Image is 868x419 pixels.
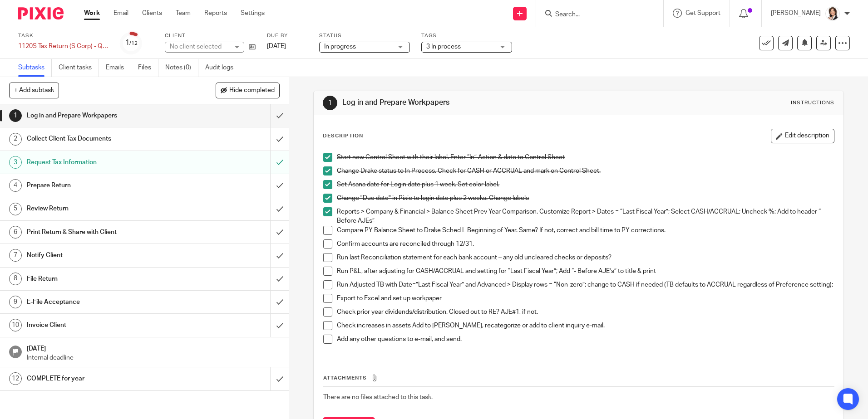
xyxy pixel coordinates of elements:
div: 4 [9,179,22,192]
h1: Log in and Prepare Workpapers [342,98,598,107]
button: Hide completed [216,83,280,98]
h1: Log in and Prepare Workpapers [27,109,183,122]
p: Run P&L, after adjusting for CASH/ACCRUAL and setting for “Last Fiscal Year”; Add “- Before AJE’s... [337,267,833,276]
div: 1120S Tax Return (S Corp) - QBO [18,42,109,51]
p: Compare PY Balance Sheet to Drake Sched L Beginning of Year. Same? If not, correct and bill time ... [337,226,833,235]
div: 1 [323,96,337,110]
label: Tags [421,32,512,39]
button: + Add subtask [9,83,59,98]
div: 10 [9,319,22,331]
a: Reports [204,9,227,18]
a: Work [84,9,100,18]
p: Add any other questions to e-mail, and send. [337,335,833,344]
h1: Request Tax Information [27,156,183,169]
p: Change Drake status to In Process. Check for CASH or ACCRUAL and mark on Control Sheet. [337,166,833,175]
div: 1 [9,109,22,122]
div: 5 [9,203,22,215]
h1: Notify Client [27,248,183,262]
span: 3 In process [426,44,461,50]
img: BW%20Website%203%20-%20square.jpg [825,6,840,21]
small: /12 [129,41,138,46]
label: Status [319,32,410,39]
h1: COMPLETE for year [27,372,183,385]
button: Edit description [771,129,834,143]
label: Client [165,32,256,39]
div: No client selected [170,42,229,51]
p: Check increases in assets Add to [PERSON_NAME], recategorize or add to client inquiry e-mail. [337,321,833,330]
h1: Print Return & Share with Client [27,225,183,239]
span: Attachments [323,375,367,380]
p: Check prior year dividends/distribution. Closed out to RE? AJE#1, if not. [337,307,833,317]
input: Search [554,11,636,19]
p: Run last Reconciliation statement for each bank account – any old uncleared checks or deposits? [337,253,833,262]
div: 8 [9,273,22,285]
h1: File Return [27,272,183,286]
p: Internal deadline [27,353,280,362]
img: Pixie [18,7,64,19]
div: 9 [9,296,22,308]
div: Instructions [791,99,834,107]
div: 7 [9,249,22,262]
p: Run Adjusted TB with Date=”Last Fiscal Year” and Advanced > Display rows = “Non-zero”; change to ... [337,280,833,289]
h1: Invoice Client [27,318,183,332]
div: 2 [9,133,22,146]
a: Client tasks [59,59,99,77]
p: Change "Due date" in Pixie to login date plus 2 weeks. Change labels [337,194,833,203]
a: Notes (0) [165,59,198,77]
span: Hide completed [229,87,275,94]
a: Team [176,9,191,18]
a: Settings [241,9,265,18]
a: Subtasks [18,59,52,77]
p: [PERSON_NAME] [771,9,821,18]
h1: [DATE] [27,342,280,353]
p: Start new Control Sheet with their label. Enter “In” Action & date to Control Sheet [337,153,833,162]
label: Due by [267,32,308,39]
label: Task [18,32,109,39]
h1: Collect Client Tax Documents [27,132,183,146]
p: Set Asana date for Login date plus 1 week. Set color label. [337,180,833,189]
span: In progress [324,44,356,50]
p: Confirm accounts are reconciled through 12/31. [337,239,833,248]
h1: Review Return [27,202,183,215]
p: Export to Excel and set up workpaper [337,294,833,303]
div: 12 [9,372,22,385]
h1: Prepare Return [27,179,183,192]
div: 6 [9,226,22,239]
span: [DATE] [267,43,286,49]
a: Email [113,9,128,18]
h1: E-File Acceptance [27,295,183,309]
a: Clients [142,9,162,18]
div: 3 [9,156,22,169]
div: 1 [125,38,138,48]
a: Files [138,59,158,77]
a: Emails [106,59,131,77]
span: There are no files attached to this task. [323,394,433,400]
a: Audit logs [205,59,240,77]
p: Reports > Company & Financial > Balance Sheet Prev Year Comparison. Customize Report > Dates = “L... [337,207,833,226]
p: Description [323,132,363,140]
span: Get Support [686,10,720,16]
